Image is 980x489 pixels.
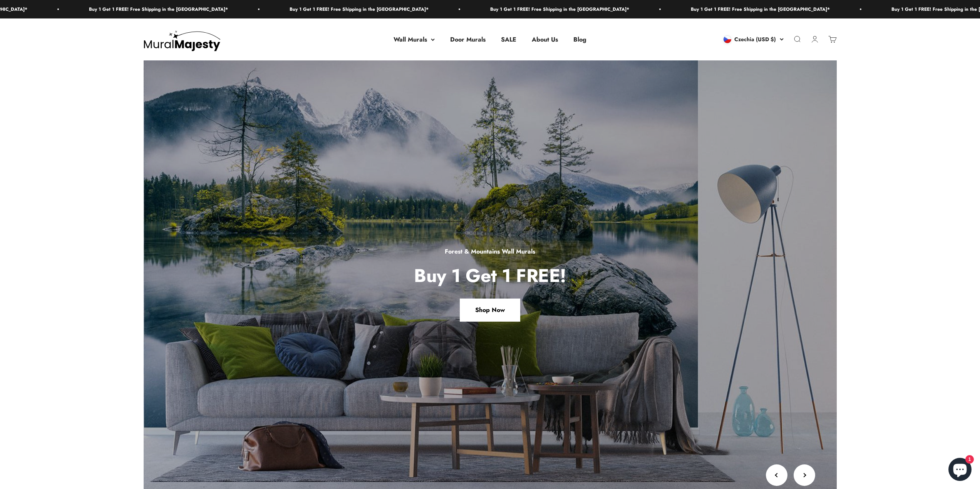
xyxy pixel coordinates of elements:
[946,458,974,483] inbox-online-store-chat: Shopify online store chat
[250,5,389,13] p: Buy 1 Get 1 FREE! Free Shipping in the [GEOGRAPHIC_DATA]*
[573,35,586,44] a: Blog
[414,247,566,257] p: Forest & Mountains Wall Murals
[414,266,566,286] p: Buy 1 Get 1 FREE!
[460,299,520,322] a: Shop Now
[501,35,516,44] a: SALE
[724,35,784,44] button: Czechia (USD $)
[450,35,486,44] a: Door Murals
[734,35,776,44] span: Czechia (USD $)
[532,35,558,44] a: About Us
[49,5,188,13] p: Buy 1 Get 1 FREE! Free Shipping in the [GEOGRAPHIC_DATA]*
[651,5,790,13] p: Buy 1 Get 1 FREE! Free Shipping in the [GEOGRAPHIC_DATA]*
[451,5,590,13] p: Buy 1 Get 1 FREE! Free Shipping in the [GEOGRAPHIC_DATA]*
[394,35,435,45] summary: Wall Murals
